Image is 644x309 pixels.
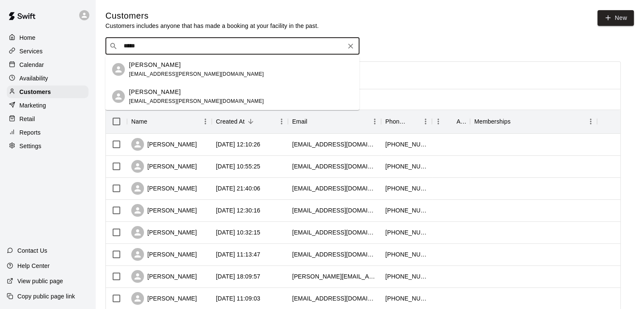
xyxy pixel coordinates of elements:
div: +16047267825 [385,228,428,237]
div: [PERSON_NAME] [131,138,197,151]
div: 2025-08-07 21:40:06 [216,184,260,193]
div: Phone Number [381,110,432,133]
div: Created At [212,110,288,133]
p: [PERSON_NAME] [129,88,181,97]
button: Sort [445,116,456,127]
button: Menu [368,115,381,128]
div: Memberships [470,110,597,133]
button: Sort [511,116,522,127]
div: [PERSON_NAME] [131,270,197,283]
p: View public page [17,277,63,285]
div: ckkh410@gmail.com [292,294,377,303]
p: Home [19,33,36,42]
div: [PERSON_NAME] [131,248,197,261]
a: Home [7,31,88,44]
span: [EMAIL_ADDRESS][PERSON_NAME][DOMAIN_NAME] [129,71,264,77]
button: Menu [275,115,288,128]
p: Marketing [19,101,46,110]
a: Availability [7,72,88,85]
button: Clear [345,40,357,52]
div: Blake Lennox [112,90,125,103]
a: New [597,10,634,26]
div: henrychhuang@gmail.com [292,250,377,259]
div: 2025-08-01 11:09:03 [216,294,260,303]
div: dosanjh.sim@gmail.com [292,272,377,281]
div: 2025-08-01 18:09:57 [216,272,260,281]
p: Help Center [17,262,50,270]
a: Reports [7,126,88,139]
div: +17782311889 [385,140,428,149]
div: Age [456,110,466,133]
p: Reports [19,128,41,137]
h5: Customers [105,10,319,22]
button: Sort [407,116,419,127]
a: Calendar [7,58,88,71]
div: Age [432,110,470,133]
p: Copy public page link [17,292,75,301]
div: +17782315721 [385,250,428,259]
a: Marketing [7,99,88,112]
div: +16043491717 [385,272,428,281]
p: Customers includes anyone that has made a booking at your facility in the past. [105,22,319,30]
button: Sort [245,116,257,127]
p: Contact Us [17,246,47,255]
div: [PERSON_NAME] [131,204,197,217]
div: [PERSON_NAME] [131,182,197,195]
div: 2025-08-05 11:13:47 [216,250,260,259]
div: [PERSON_NAME] [131,292,197,305]
div: +16049080568 [385,206,428,215]
a: Settings [7,140,88,152]
div: Name [131,110,147,133]
a: Services [7,45,88,58]
div: +16043606456 [385,162,428,171]
p: Services [19,47,43,55]
div: Created At [216,110,245,133]
button: Sort [147,116,159,127]
a: Retail [7,113,88,125]
div: bnaphegyi@gmail.com [292,206,377,215]
p: [PERSON_NAME] [129,61,181,69]
div: [PERSON_NAME] [131,226,197,239]
a: Customers [7,86,88,98]
button: Menu [199,115,212,128]
button: Menu [419,115,432,128]
div: Phone Number [385,110,407,133]
div: 2025-08-06 10:32:15 [216,228,260,237]
button: Menu [584,115,597,128]
div: Email [292,110,307,133]
button: Menu [432,115,445,128]
div: [PERSON_NAME] [131,160,197,173]
div: Name [127,110,212,133]
div: +16047672134 [385,294,428,303]
p: Availability [19,74,48,83]
div: Search customers by name or email [105,38,359,55]
button: Sort [307,116,319,127]
div: Craig Lennox [112,63,125,76]
div: 2025-08-08 10:55:25 [216,162,260,171]
p: Retail [19,115,35,123]
div: shing.tam@gmail.com [292,228,377,237]
span: [EMAIL_ADDRESS][PERSON_NAME][DOMAIN_NAME] [129,98,264,104]
div: attlereagan@gmail.com [292,140,377,149]
div: +16047876410 [385,184,428,193]
p: Calendar [19,61,44,69]
p: Settings [19,142,41,150]
div: 2025-08-07 12:30:16 [216,206,260,215]
div: 2025-08-09 12:10:26 [216,140,260,149]
div: blairwcasey@gmail.com [292,162,377,171]
p: Customers [19,88,51,96]
div: trace.chu@gmail.com [292,184,377,193]
div: Email [288,110,381,133]
div: Memberships [474,110,511,133]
